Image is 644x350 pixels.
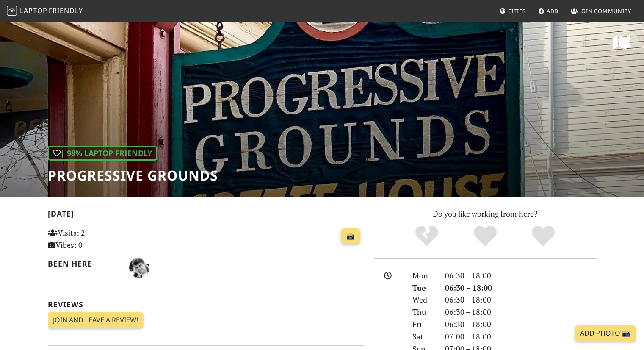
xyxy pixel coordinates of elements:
[48,209,364,222] h2: [DATE]
[440,282,602,294] div: 06:30 – 18:00
[496,3,529,19] a: Cities
[407,331,439,343] div: Sat
[535,3,562,19] a: Add
[49,6,83,15] span: Friendly
[398,225,456,248] div: No
[48,146,157,161] div: | 98% Laptop Friendly
[440,294,602,306] div: 06:30 – 18:00
[129,262,149,272] span: Vlad Sitalo
[407,294,439,306] div: Wed
[407,306,439,318] div: Thu
[407,269,439,282] div: Mon
[20,6,47,15] span: Laptop
[48,259,119,268] h2: Been here
[407,318,439,331] div: Fri
[567,3,635,19] a: Join Community
[440,306,602,318] div: 06:30 – 18:00
[440,269,602,282] div: 06:30 – 18:00
[341,228,360,244] a: 📸
[7,4,83,19] a: LaptopFriendly LaptopFriendly
[508,7,526,15] span: Cities
[440,318,602,331] div: 06:30 – 18:00
[407,282,439,294] div: Tue
[48,312,143,328] a: Join and leave a review!
[129,258,149,278] img: 2406-vlad.jpg
[456,225,514,248] div: Yes
[440,331,602,343] div: 07:00 – 18:00
[575,325,636,342] a: Add Photo 📸
[48,227,146,251] p: Visits: 2 Vibes: 0
[48,300,364,309] h2: Reviews
[374,208,597,220] p: Do you like working from here?
[514,225,572,248] div: Definitely!
[579,7,631,15] span: Join Community
[547,7,559,15] span: Add
[48,167,218,183] h1: Progressive Grounds
[7,6,17,16] img: LaptopFriendly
